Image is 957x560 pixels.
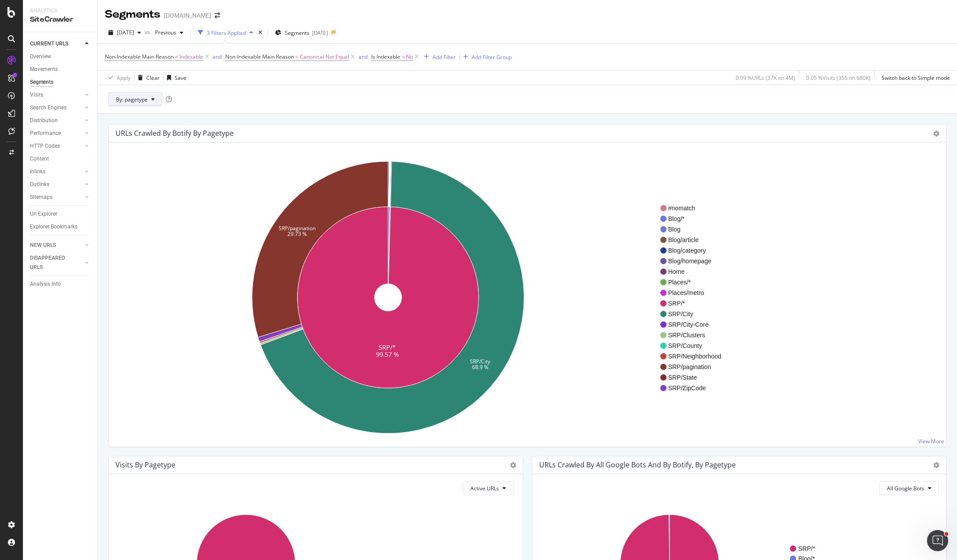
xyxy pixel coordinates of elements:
a: View More [918,437,944,445]
span: Non-Indexable Main Reason [105,53,174,60]
span: SRP/City-Core [668,320,722,329]
div: Search Engines [30,103,67,112]
div: 3 Filters Applied [207,29,246,37]
button: and [358,52,368,61]
div: Analysis Info [30,280,61,289]
div: Overview [30,52,51,61]
span: Is Indexable [371,53,400,60]
a: Content [30,154,91,164]
span: Blog/article [668,235,722,244]
div: DISAPPEARED URLS [30,254,74,272]
div: Visits [30,90,43,100]
span: = [402,53,405,60]
span: SRP/ZipCode [668,384,722,392]
div: Distribution [30,116,58,125]
a: Overview [30,52,91,61]
span: Active URLs [470,485,499,492]
text: SRP/pagination [279,224,316,231]
div: times [257,28,264,37]
div: CURRENT URLS [30,39,68,49]
div: Content [30,154,49,164]
span: SRP/State [668,373,722,382]
button: Save [164,71,186,85]
div: Segments [105,7,160,22]
a: Distribution [30,116,82,125]
a: Performance [30,129,82,138]
span: SRP/Neighborhood [668,352,722,361]
div: Segments [30,78,53,87]
button: Add Filter Group [460,52,512,62]
span: Previous [152,29,176,36]
div: Movements [30,65,58,74]
span: vs [145,28,152,36]
button: Clear [134,71,160,85]
div: Switch back to Simple mode [882,74,950,82]
button: 3 Filters Applied [194,26,257,40]
a: Sitemaps [30,193,82,202]
span: SRP/* [668,299,722,308]
button: Segments[DATE] [272,26,331,40]
a: Segments [30,78,91,87]
h4: Visits by pagetype [115,459,175,471]
div: NEW URLS [30,241,56,250]
span: = [295,53,298,60]
a: DISAPPEARED URLS [30,254,82,272]
button: Switch back to Simple mode [878,71,950,85]
iframe: Intercom live chat [927,530,948,551]
a: Inlinks [30,167,82,176]
span: SRP/County [668,341,722,350]
i: Options [933,462,939,468]
div: SiteCrawler [30,15,90,25]
span: Non-Indexable Main Reason [225,53,294,60]
span: 2025 Aug. 30th [117,29,134,36]
span: Places/* [668,278,722,287]
div: Performance [30,129,61,138]
span: Canonical Not Equal [300,51,349,63]
div: Outlinks [30,180,49,189]
span: Blog/homepage [668,257,722,265]
button: All Google Bots [879,481,939,495]
a: NEW URLS [30,241,82,250]
div: arrow-right-arrow-left [215,12,220,19]
span: Home [668,267,722,276]
h4: URLs Crawled by All Google Bots and by Botify, by pagetype [539,459,736,471]
span: SRP/Clusters [668,331,722,340]
button: Apply [105,71,130,85]
div: Clear [146,74,160,82]
span: SRP/City [668,310,722,318]
div: Explorer Bookmarks [30,222,78,231]
a: CURRENT URLS [30,39,82,49]
text: SRP/* [379,343,396,351]
button: Active URLs [463,481,514,495]
a: Visits [30,90,82,100]
div: 0.05 % Visits ( 355 on 680K ) [806,74,871,82]
div: Inlinks [30,167,45,176]
text: 68.9 % [472,363,488,371]
a: Outlinks [30,180,82,189]
span: Blog/category [668,246,722,255]
button: By: pagetype [108,92,162,106]
div: Apply [117,74,130,82]
span: No [406,51,413,63]
i: Options [510,462,516,468]
a: Analysis Info [30,280,91,289]
text: SRP/* [798,545,815,552]
text: SRP/City [470,358,491,365]
span: Blog [668,225,722,234]
span: #nomatch [668,204,722,213]
span: Segments [285,29,309,37]
span: Indexable [179,51,203,63]
div: Add Filter [432,53,456,61]
a: Movements [30,65,91,74]
text: 29.73 % [287,230,307,238]
a: Search Engines [30,103,82,112]
div: [DOMAIN_NAME] [164,11,211,20]
span: By: pagetype [116,96,148,103]
span: ≠ [175,53,178,60]
div: Sitemaps [30,193,52,202]
span: All Google Bots [887,485,924,492]
div: Save [175,74,186,82]
h4: URLs Crawled By Botify By pagetype [115,127,234,139]
span: SRP/pagination [668,362,722,371]
i: Options [933,131,939,137]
